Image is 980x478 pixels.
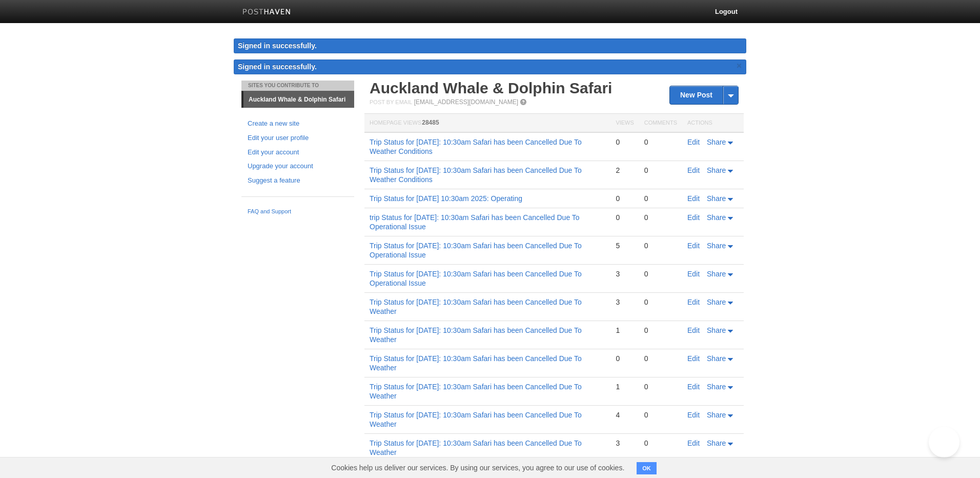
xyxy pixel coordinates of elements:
a: Trip Status for [DATE] 10:30am 2025: Operating [370,194,522,203]
th: Views [610,114,639,133]
a: Trip Status for [DATE]: 10:30am Safari has been Cancelled Due To Operational Issue [370,270,582,287]
span: 28485 [422,119,439,126]
div: 0 [644,269,677,278]
div: 0 [616,137,634,147]
a: Trip Status for [DATE]: 10:30am Safari has been Cancelled Due To Weather [370,383,582,400]
div: 0 [644,382,677,391]
div: 0 [616,194,634,203]
a: Edit [687,194,700,203]
div: 0 [644,326,677,335]
a: Trip Status for [DATE]: 10:30am Safari has been Cancelled Due To Weather [370,411,582,428]
a: Edit [687,383,700,391]
span: Share [707,270,726,278]
a: Edit [687,166,700,174]
th: Homepage Views [364,114,610,133]
a: Upgrade your account [248,161,348,172]
span: Share [707,213,726,222]
button: OK [637,462,657,474]
span: Share [707,194,726,203]
span: Share [707,326,726,334]
a: Edit [687,439,700,447]
a: Edit [687,298,700,306]
a: × [734,59,744,72]
a: Auckland Whale & Dolphin Safari [243,91,354,108]
a: Auckland Whale & Dolphin Safari [370,79,612,96]
div: 0 [644,439,677,448]
div: 1 [616,326,634,335]
a: Edit [687,213,700,222]
a: New Post [670,86,738,104]
div: 0 [644,241,677,250]
div: 0 [644,213,677,222]
div: 0 [644,297,677,307]
a: Edit [687,411,700,419]
a: Edit your account [248,147,348,158]
span: Share [707,411,726,419]
a: Edit your user profile [248,133,348,144]
a: Create a new site [248,118,348,129]
a: [EMAIL_ADDRESS][DOMAIN_NAME] [414,98,518,106]
div: Signed in successfully. [234,38,746,53]
iframe: Help Scout Beacon - Open [929,427,959,457]
th: Comments [639,114,682,133]
a: trip Status for [DATE]: 10:30am Safari has been Cancelled Due To Operational Issue [370,213,580,231]
div: 1 [616,382,634,391]
span: Post by Email [370,99,412,105]
div: 5 [616,241,634,250]
a: Edit [687,270,700,278]
th: Actions [682,114,744,133]
div: 3 [616,297,634,307]
a: Trip Status for [DATE]: 10:30am Safari has been Cancelled Due To Operational Issue [370,242,582,259]
div: 3 [616,439,634,448]
span: Share [707,439,726,447]
a: Trip Status for [DATE]: 10:30am Safari has been Cancelled Due To Weather [370,298,582,315]
span: Share [707,242,726,250]
a: Trip Status for [DATE]: 10:30am Safari has been Cancelled Due To Weather Conditions [370,166,582,184]
div: 4 [616,410,634,420]
li: Sites You Contribute To [241,81,354,91]
div: 2 [616,166,634,175]
a: Suggest a feature [248,175,348,186]
div: 0 [616,213,634,222]
span: Share [707,383,726,391]
a: Edit [687,138,700,146]
a: Edit [687,354,700,363]
div: 0 [644,166,677,175]
div: 0 [644,137,677,147]
span: Cookies help us deliver our services. By using our services, you agree to our use of cookies. [321,457,635,478]
span: Share [707,298,726,306]
a: Edit [687,242,700,250]
div: 0 [644,354,677,363]
div: 3 [616,269,634,278]
img: Posthaven-bar [242,9,291,16]
span: Share [707,166,726,174]
a: Trip Status for [DATE]: 10:30am Safari has been Cancelled Due To Weather [370,354,582,372]
a: Trip Status for [DATE]: 10:30am Safari has been Cancelled Due To Weather Conditions [370,138,582,155]
div: 0 [616,354,634,363]
span: Signed in successfully. [238,63,317,71]
span: Share [707,138,726,146]
a: Trip Status for [DATE]: 10:30am Safari has been Cancelled Due To Weather [370,326,582,344]
a: Trip Status for [DATE]: 10:30am Safari has been Cancelled Due To Weather [370,439,582,456]
a: FAQ and Support [248,207,348,216]
div: 0 [644,410,677,420]
span: Share [707,354,726,363]
a: Edit [687,326,700,334]
div: 0 [644,194,677,203]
